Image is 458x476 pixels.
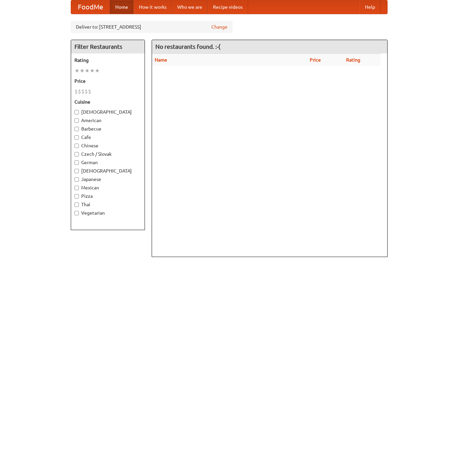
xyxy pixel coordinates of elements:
[74,169,79,173] input: [DEMOGRAPHIC_DATA]
[81,88,85,95] li: $
[74,176,141,183] label: Japanese
[74,109,141,115] label: [DEMOGRAPHIC_DATA]
[74,186,79,190] input: Mexican
[74,110,79,114] input: [DEMOGRAPHIC_DATA]
[74,78,141,84] h5: Price
[95,67,100,74] li: ★
[74,144,79,148] input: Chinese
[85,67,90,74] li: ★
[90,67,95,74] li: ★
[80,67,85,74] li: ★
[172,0,208,14] a: Who we are
[74,177,79,182] input: Japanese
[74,210,141,216] label: Vegetarian
[74,125,141,132] label: Barbecue
[74,142,141,149] label: Chinese
[74,67,80,74] li: ★
[74,135,79,140] input: Cafe
[88,88,91,95] li: $
[74,134,141,141] label: Cafe
[74,57,141,64] h5: Rating
[74,211,79,215] input: Vegetarian
[155,57,167,63] a: Name
[71,0,110,14] a: FoodMe
[155,43,220,50] ng-pluralize: No restaurants found. :-(
[310,57,321,63] a: Price
[71,21,233,33] div: Deliver to: [STREET_ADDRESS]
[74,117,141,124] label: American
[360,0,380,14] a: Help
[78,88,81,95] li: $
[74,99,141,105] h5: Cuisine
[74,193,141,199] label: Pizza
[211,24,227,30] a: Change
[74,184,141,191] label: Mexican
[133,0,172,14] a: How it works
[74,118,79,123] input: American
[74,194,79,198] input: Pizza
[71,40,145,53] h4: Filter Restaurants
[74,203,79,207] input: Thai
[74,88,78,95] li: $
[85,88,88,95] li: $
[74,168,141,174] label: [DEMOGRAPHIC_DATA]
[208,0,248,14] a: Recipe videos
[74,201,141,208] label: Thai
[74,152,79,156] input: Czech / Slovak
[110,0,133,14] a: Home
[74,127,79,131] input: Barbecue
[74,151,141,157] label: Czech / Slovak
[74,159,141,166] label: German
[74,160,79,165] input: German
[346,57,360,63] a: Rating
